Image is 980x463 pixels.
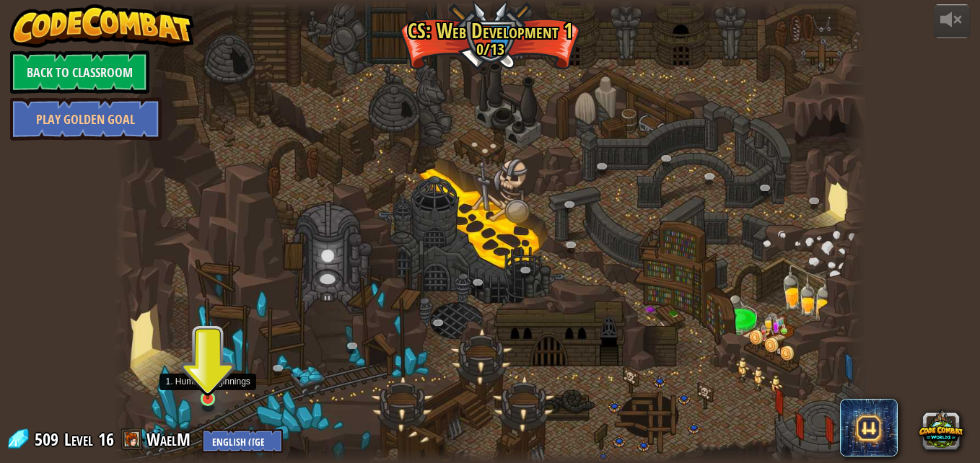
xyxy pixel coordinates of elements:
[10,97,162,141] a: Play Golden Goal
[146,428,195,451] a: WaelM
[35,428,63,451] span: 509
[10,4,195,48] img: CodeCombat - Learn how to code by playing a game
[98,428,114,451] span: 16
[10,50,149,94] a: Back to Classroom
[198,358,216,400] img: level-banner-unstarted.png
[934,4,970,38] button: Adjust volume
[64,428,93,451] span: Level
